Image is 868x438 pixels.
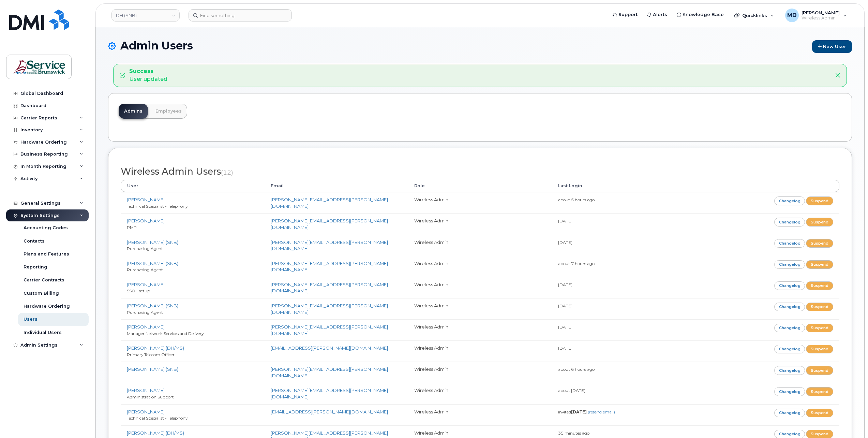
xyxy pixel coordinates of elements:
small: [DATE] [558,303,572,308]
strong: [DATE] [571,409,587,414]
a: Suspend [806,260,833,269]
a: [PERSON_NAME] (SNB) [127,366,178,372]
a: Suspend [806,281,833,290]
td: Wireless Admin [408,235,552,256]
small: [DATE] [558,282,572,287]
a: New User [812,40,852,53]
a: [EMAIL_ADDRESS][PERSON_NAME][DOMAIN_NAME] [271,345,388,351]
a: [PERSON_NAME][EMAIL_ADDRESS][PERSON_NAME][DOMAIN_NAME] [271,282,388,294]
small: about [DATE] [558,388,585,393]
a: Changelog [774,366,805,375]
a: [PERSON_NAME][EMAIL_ADDRESS][PERSON_NAME][DOMAIN_NAME] [271,324,388,336]
small: about 6 hours ago [558,367,595,372]
small: PMP [127,225,137,230]
small: about 5 hours ago [558,197,595,202]
small: Technical Specialist - Telephony [127,415,188,421]
small: Purchasing Agent [127,310,163,315]
a: [PERSON_NAME][EMAIL_ADDRESS][PERSON_NAME][DOMAIN_NAME] [271,366,388,378]
a: Suspend [806,303,833,311]
td: Wireless Admin [408,298,552,319]
small: [DATE] [558,218,572,223]
a: [PERSON_NAME] (DH/MS) [127,430,184,436]
a: [PERSON_NAME] (SNB) [127,303,178,308]
small: Technical Specialist - Telephony [127,204,188,209]
small: Primary Telecom Officer [127,352,175,357]
th: Last Login [552,180,696,192]
a: Changelog [774,387,805,396]
a: Suspend [806,366,833,375]
strong: Success [129,68,167,75]
a: Suspend [806,196,833,205]
a: Changelog [774,239,805,248]
td: Wireless Admin [408,319,552,340]
td: Wireless Admin [408,404,552,425]
small: Administration Support [127,394,174,399]
a: Changelog [774,260,805,269]
a: Suspend [806,345,833,353]
a: (resend email) [588,409,615,414]
td: Wireless Admin [408,256,552,277]
small: about 7 hours ago [558,261,595,266]
a: [PERSON_NAME][EMAIL_ADDRESS][PERSON_NAME][DOMAIN_NAME] [271,388,388,399]
a: Suspend [806,324,833,332]
td: Wireless Admin [408,362,552,383]
a: [PERSON_NAME] [127,218,165,223]
th: Email [265,180,408,192]
a: Suspend [806,239,833,248]
a: Employees [150,104,187,119]
small: 35 minutes ago [558,430,589,436]
a: Changelog [774,196,805,205]
a: Changelog [774,303,805,311]
td: Wireless Admin [408,340,552,362]
a: [PERSON_NAME][EMAIL_ADDRESS][PERSON_NAME][DOMAIN_NAME] [271,239,388,251]
h1: Admin Users [108,40,852,53]
small: Manager Network Services and Delivery [127,331,204,336]
a: Changelog [774,281,805,290]
a: [PERSON_NAME] (SNB) [127,239,178,245]
small: Purchasing Agent [127,246,163,251]
a: [PERSON_NAME] (DH/MS) [127,345,184,351]
a: Suspend [806,409,833,417]
small: Purchasing Agent [127,267,163,272]
th: User [121,180,265,192]
a: [PERSON_NAME][EMAIL_ADDRESS][PERSON_NAME][DOMAIN_NAME] [271,261,388,273]
a: [PERSON_NAME][EMAIL_ADDRESS][PERSON_NAME][DOMAIN_NAME] [271,218,388,230]
a: [PERSON_NAME] [127,409,165,414]
small: invited [558,409,615,414]
td: Wireless Admin [408,383,552,404]
small: SSO - setup [127,288,150,293]
a: [PERSON_NAME][EMAIL_ADDRESS][PERSON_NAME][DOMAIN_NAME] [271,303,388,315]
a: Changelog [774,218,805,226]
a: Suspend [806,387,833,396]
a: [PERSON_NAME] [127,197,165,202]
a: [PERSON_NAME] [127,282,165,287]
td: Wireless Admin [408,213,552,234]
a: [PERSON_NAME] [127,324,165,330]
th: Role [408,180,552,192]
a: Changelog [774,409,805,417]
small: (12) [221,169,233,176]
a: [EMAIL_ADDRESS][PERSON_NAME][DOMAIN_NAME] [271,409,388,414]
a: [PERSON_NAME] [127,388,165,393]
small: [DATE] [558,240,572,245]
a: [PERSON_NAME][EMAIL_ADDRESS][PERSON_NAME][DOMAIN_NAME] [271,197,388,209]
a: [PERSON_NAME] (SNB) [127,261,178,266]
a: Changelog [774,324,805,332]
a: Admins [119,104,148,119]
a: Suspend [806,218,833,226]
div: User updated [129,68,167,83]
td: Wireless Admin [408,192,552,213]
td: Wireless Admin [408,277,552,298]
a: Changelog [774,345,805,353]
small: [DATE] [558,324,572,330]
small: [DATE] [558,346,572,351]
h2: Wireless Admin Users [121,166,839,177]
